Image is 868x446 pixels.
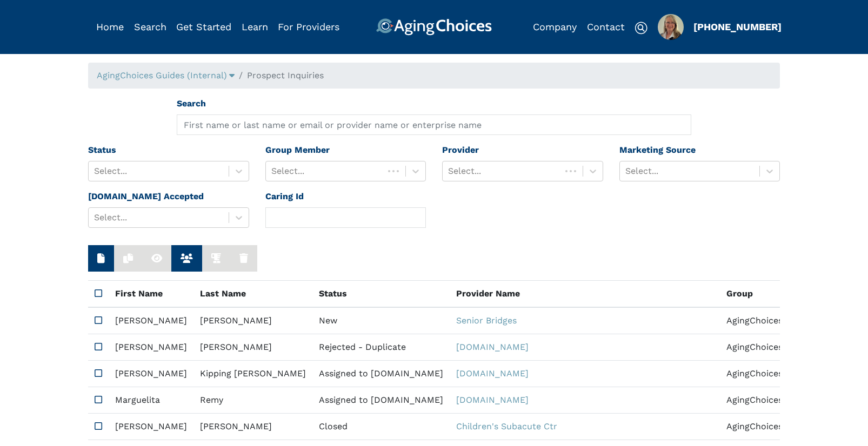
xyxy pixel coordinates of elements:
img: AgingChoices [376,18,492,36]
td: [PERSON_NAME] [193,334,312,361]
td: AgingChoices Guides (Internal) [720,307,863,334]
label: Status [88,144,116,157]
td: Assigned to [DOMAIN_NAME] [312,387,450,414]
a: Company [533,21,577,32]
button: View [142,245,171,272]
a: Children's Subacute Ctr [456,421,557,431]
td: [PERSON_NAME] [109,361,193,387]
td: Kipping [PERSON_NAME] [193,361,312,387]
div: Popover trigger [658,14,684,40]
button: New [88,245,114,272]
td: [PERSON_NAME] [109,334,193,361]
button: Run Integrations [202,245,230,272]
td: AgingChoices Guides (Internal) [720,387,863,414]
span: Prospect Inquiries [247,70,324,80]
td: Marguelita [109,387,193,414]
label: Caring Id [265,190,304,203]
a: Senior Bridges [456,315,517,326]
td: AgingChoices Guides (Internal) [720,414,863,440]
div: Popover trigger [97,69,235,82]
label: Provider [442,144,479,157]
a: [DOMAIN_NAME] [456,368,529,379]
a: [DOMAIN_NAME] [456,395,529,405]
td: [PERSON_NAME] [109,307,193,334]
td: [PERSON_NAME] [193,414,312,440]
td: Assigned to [DOMAIN_NAME] [312,361,450,387]
label: Search [177,97,206,110]
td: Rejected - Duplicate [312,334,450,361]
label: [DOMAIN_NAME] Accepted [88,190,204,203]
a: [DOMAIN_NAME] [456,342,529,352]
th: First Name [109,281,193,308]
div: Popover trigger [134,18,166,36]
td: [PERSON_NAME] [193,307,312,334]
img: search-icon.svg [635,22,647,35]
button: Delete [230,245,257,272]
a: Learn [242,21,268,32]
th: Provider Name [450,281,720,308]
a: [PHONE_NUMBER] [693,21,782,32]
button: Duplicate [114,245,142,272]
span: AgingChoices Guides (Internal) [97,70,227,80]
td: AgingChoices Guides (Internal) [720,334,863,361]
th: Status [312,281,450,308]
a: AgingChoices Guides (Internal) [97,70,235,80]
a: Get Started [176,21,231,32]
button: View Members [171,245,202,272]
a: Home [96,21,124,32]
td: Closed [312,414,450,440]
th: Group [720,281,863,308]
td: Remy [193,387,312,414]
a: Search [134,21,166,32]
label: Group Member [265,144,330,157]
label: Marketing Source [619,144,696,157]
a: For Providers [278,21,339,32]
td: [PERSON_NAME] [109,414,193,440]
th: Last Name [193,281,312,308]
input: First name or last name or email or provider name or enterprise name [177,114,692,135]
td: New [312,307,450,334]
a: Contact [587,21,625,32]
nav: breadcrumb [88,63,780,89]
td: AgingChoices Guides (Internal) [720,361,863,387]
img: 0d6ac745-f77c-4484-9392-b54ca61ede62.jpg [658,14,684,40]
